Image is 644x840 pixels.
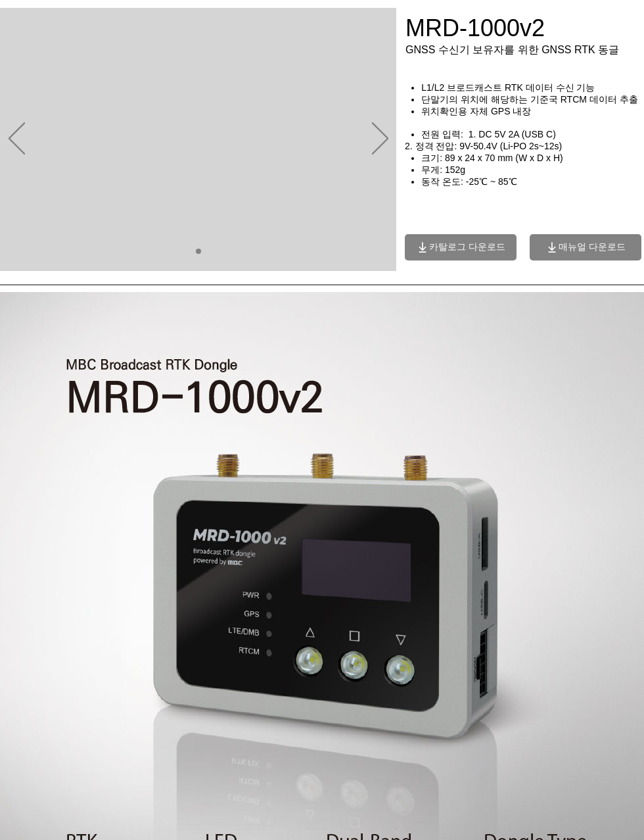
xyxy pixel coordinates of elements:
a: 01 [196,249,201,254]
span: 크기: 89 x 24 x 70 mm (W x D x H) [421,153,563,163]
a: 카탈로그 다운로드 [405,234,517,260]
span: 전원 입력: 1. DC 5V 2A (USB C) [421,129,556,139]
span: 동작 온도: -25℃ ~ 85℃ [421,176,517,187]
iframe: Wix Chat [401,426,644,840]
button: 이전 [9,122,25,157]
nav: 슬라이드 [191,249,206,254]
span: 2. 정격 전압: 9V-50.4V (Li-PO 2s~12s) [405,141,562,151]
span: 매뉴얼 다운로드 [559,241,626,253]
span: 카탈로그 다운로드 [429,241,505,253]
span: 위치확인용 자체 GPS 내장 [421,106,531,116]
a: 매뉴얼 다운로드 [530,234,641,260]
span: 무게: 152g [421,164,465,175]
button: 다음 [372,122,388,157]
